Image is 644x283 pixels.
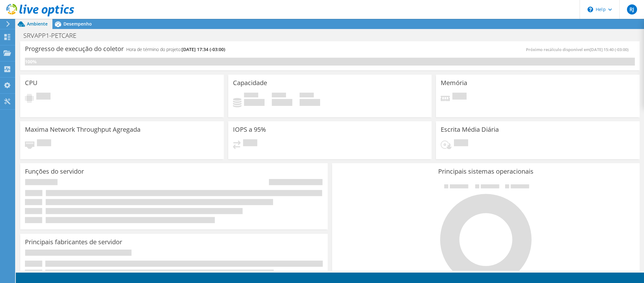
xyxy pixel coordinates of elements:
h3: Capacidade [233,79,267,86]
span: RJ [627,4,637,14]
h3: Memória [441,79,467,86]
h4: 0 GiB [272,99,292,106]
span: Próximo recálculo disponível em [526,47,632,52]
svg: \n [587,7,593,12]
span: Desempenho [63,21,92,27]
span: Ambiente [27,21,48,27]
h4: 0 GiB [244,99,265,106]
span: Pendente [36,93,51,101]
span: Pendente [243,139,257,148]
h3: Principais fabricantes de servidor [25,239,122,245]
span: Total [300,93,314,99]
span: [DATE] 17:34 (-03:00) [182,46,225,52]
span: Pendente [454,139,468,148]
span: Pendente [37,139,51,148]
span: [DATE] 15:40 (-03:00) [590,47,629,52]
h3: Funções do servidor [25,168,84,175]
span: Pendente [452,93,467,101]
h3: Maxima Network Throughput Agregada [25,126,140,133]
h3: IOPS a 95% [233,126,266,133]
h4: 0 GiB [300,99,320,106]
span: Disponível [272,93,286,99]
h3: Escrita Média Diária [441,126,499,133]
h4: Hora de término do projeto: [126,46,225,53]
h3: Principais sistemas operacionais [337,168,635,175]
h1: SRVAPP1-PETCARE [21,32,86,39]
span: Usado [244,93,258,99]
h3: CPU [25,79,38,86]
